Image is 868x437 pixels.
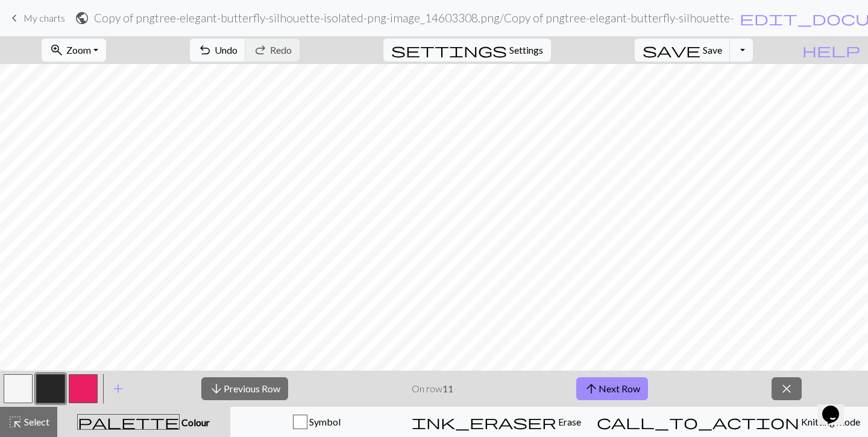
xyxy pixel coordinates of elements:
span: Undo [215,44,237,56]
span: arrow_downward [209,380,224,397]
span: Settings [509,43,543,57]
button: Symbol [230,407,404,437]
button: Save [635,39,731,62]
span: Zoom [66,44,91,56]
span: Select [22,416,49,427]
span: Colour [180,416,210,428]
button: Undo [190,39,246,62]
span: settings [391,42,507,59]
span: call_to_action [597,413,799,430]
span: keyboard_arrow_left [7,10,22,27]
i: Settings [391,43,507,57]
span: zoom_in [49,42,64,59]
span: arrow_upward [584,380,599,397]
span: ink_eraser [412,413,556,430]
a: My charts [7,8,65,28]
button: Next Row [576,377,648,400]
p: On row [412,381,453,396]
span: My charts [24,12,65,24]
span: highlight_alt [8,413,22,430]
button: Colour [57,407,230,437]
span: public [75,10,89,27]
span: add [111,380,125,397]
button: Previous Row [201,377,288,400]
button: Zoom [42,39,106,62]
span: Save [703,44,722,56]
span: Knitting mode [799,416,860,427]
span: save [643,42,700,59]
button: Erase [404,407,589,437]
button: Knitting mode [589,407,868,437]
span: Erase [556,416,581,427]
iframe: chat widget [817,389,856,425]
span: close [779,380,794,397]
strong: 11 [442,383,453,394]
h2: Copy of pngtree-elegant-butterfly-silhouette-isolated-png-image_14603308.png / Copy of pngtree-el... [94,11,734,25]
span: help [802,42,860,59]
span: Symbol [307,416,341,427]
button: SettingsSettings [383,39,551,62]
span: palette [78,413,179,430]
span: undo [198,42,212,59]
